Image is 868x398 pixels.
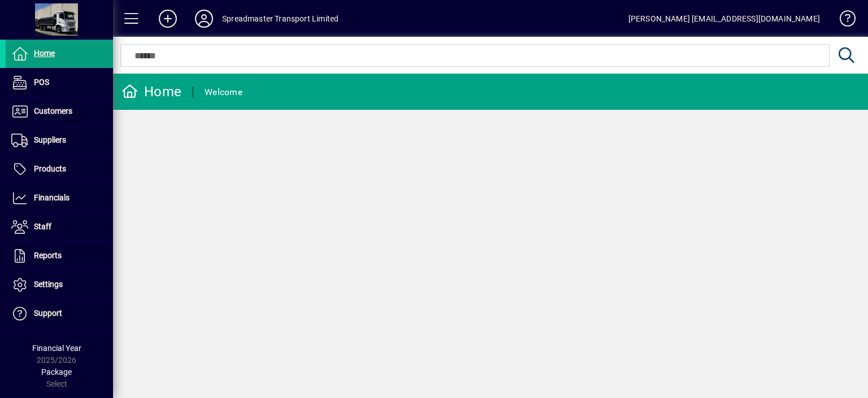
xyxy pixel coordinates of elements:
span: Financials [34,193,70,202]
span: Products [34,164,66,173]
a: Staff [6,213,113,241]
a: Products [6,155,113,183]
button: Add [150,8,186,29]
span: Financial Year [32,344,81,353]
a: Settings [6,271,113,299]
span: Settings [34,280,63,289]
a: Customers [6,97,113,126]
span: Staff [34,222,51,231]
div: [PERSON_NAME] [EMAIL_ADDRESS][DOMAIN_NAME] [628,10,820,28]
a: POS [6,69,113,97]
a: Suppliers [6,126,113,155]
span: Customers [34,106,72,115]
a: Financials [6,184,113,212]
a: Knowledge Base [831,2,854,39]
span: Support [34,309,62,318]
span: POS [34,78,49,87]
div: Welcome [205,83,242,101]
span: Suppliers [34,135,66,144]
button: Profile [186,8,222,29]
span: Home [34,49,55,58]
div: Spreadmaster Transport Limited [222,10,338,28]
a: Reports [6,242,113,270]
a: Support [6,299,113,328]
span: Package [41,367,72,376]
div: Home [121,83,181,101]
span: Reports [34,251,62,260]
